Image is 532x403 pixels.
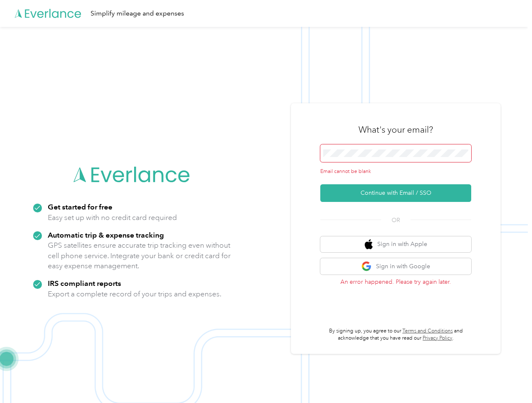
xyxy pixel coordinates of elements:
[48,202,112,211] strong: Get started for free
[48,279,121,288] strong: IRS compliant reports
[48,289,221,299] p: Export a complete record of your trips and expenses.
[320,168,471,175] div: Email cannot be blank
[320,184,471,202] button: Continue with Email / SSO
[365,239,373,250] img: apple logo
[320,327,471,342] p: By signing up, you agree to our and acknowledge that you have read our .
[48,212,177,223] p: Easy set up with no credit card required
[320,277,471,286] p: An error happened. Please try again later.
[48,240,231,271] p: GPS satellites ensure accurate trip tracking even without cell phone service. Integrate your bank...
[91,8,184,19] div: Simplify mileage and expenses
[48,230,164,239] strong: Automatic trip & expense tracking
[402,328,453,334] a: Terms and Conditions
[320,236,471,253] button: apple logoSign in with Apple
[381,216,410,225] span: OR
[320,258,471,275] button: google logoSign in with Google
[361,261,372,272] img: google logo
[423,335,452,341] a: Privacy Policy
[358,124,433,136] h3: What's your email?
